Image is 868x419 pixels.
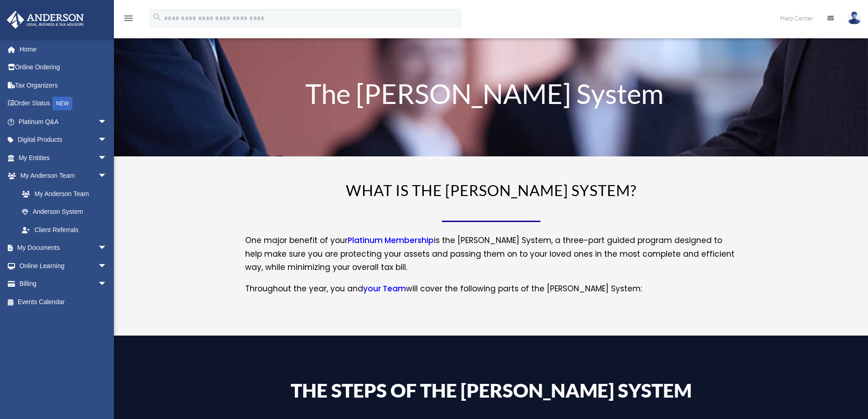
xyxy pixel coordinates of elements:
a: Platinum Q&Aarrow_drop_down [6,113,121,131]
span: WHAT IS THE [PERSON_NAME] SYSTEM? [346,181,637,199]
a: Online Ordering [6,58,121,77]
a: My Anderson Teamarrow_drop_down [6,167,121,185]
span: arrow_drop_down [98,149,116,167]
img: User Pic [847,11,861,25]
a: Order StatusNEW [6,94,121,113]
i: search [152,12,162,22]
i: menu [123,13,134,24]
a: your Team [363,283,406,299]
a: Anderson System [13,203,116,221]
a: Client Referrals [13,221,121,239]
a: My Documentsarrow_drop_down [6,239,121,257]
a: Billingarrow_drop_down [6,275,121,293]
span: arrow_drop_down [98,131,116,150]
a: Tax Organizers [6,76,121,94]
span: arrow_drop_down [98,167,116,186]
a: My Anderson Team [13,185,121,203]
span: arrow_drop_down [98,275,116,294]
a: Online Learningarrow_drop_down [6,257,121,275]
span: arrow_drop_down [98,257,116,275]
p: One major benefit of your is the [PERSON_NAME] System, a three-part guided program designed to he... [245,234,737,282]
a: My Entitiesarrow_drop_down [6,149,121,167]
span: arrow_drop_down [98,239,116,258]
p: Throughout the year, you and will cover the following parts of the [PERSON_NAME] System: [245,282,737,296]
a: Platinum Membership [348,235,434,250]
a: menu [123,16,134,24]
img: Anderson Advisors Platinum Portal [4,11,87,29]
a: Home [6,40,121,58]
a: Digital Productsarrow_drop_down [6,131,121,149]
span: arrow_drop_down [98,113,116,131]
h1: The [PERSON_NAME] System [245,80,737,112]
h4: The Steps of the [PERSON_NAME] System [245,381,737,404]
a: Events Calendar [6,293,121,311]
div: NEW [52,97,72,110]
